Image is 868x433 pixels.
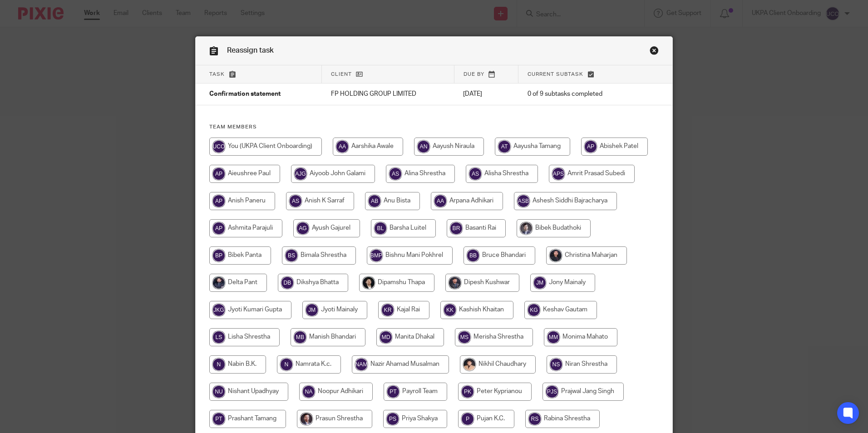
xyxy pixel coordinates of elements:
[209,123,659,131] h4: Team members
[464,72,484,77] span: Due by
[227,47,274,54] span: Reassign task
[331,72,352,77] span: Client
[650,46,659,58] a: Close this dialog window
[209,91,281,98] span: Confirmation statement
[209,72,225,77] span: Task
[463,89,509,98] p: [DATE]
[518,84,637,105] td: 0 of 9 subtasks completed
[528,72,583,77] span: Current subtask
[331,89,445,98] p: FP HOLDING GROUP LIMITED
